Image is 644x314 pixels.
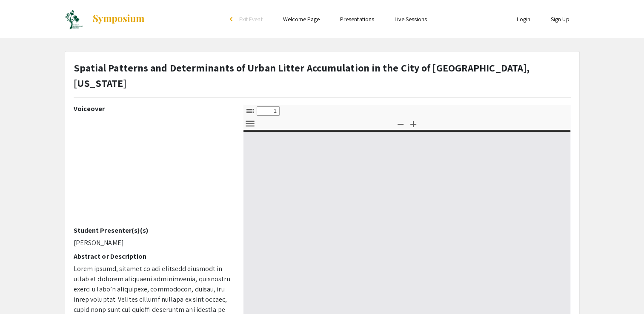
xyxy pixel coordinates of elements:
[65,9,145,30] a: Summer Research Symposium 2025
[283,15,320,23] a: Welcome Page
[230,17,235,22] div: arrow_back_ios
[340,15,374,23] a: Presentations
[74,61,530,90] strong: Spatial Patterns and Determinants of Urban Litter Accumulation in the City of [GEOGRAPHIC_DATA], ...
[65,9,83,30] img: Summer Research Symposium 2025
[239,15,263,23] span: Exit Event
[74,226,231,234] h2: Student Presenter(s)(s)
[257,106,280,116] input: Page
[74,252,231,260] h2: Abstract or Description
[406,117,421,130] button: Zoom In
[74,238,231,248] p: [PERSON_NAME]
[608,276,638,308] iframe: Chat
[243,105,258,117] button: Toggle Sidebar
[393,117,408,130] button: Zoom Out
[92,14,145,24] img: Symposium by ForagerOne
[395,15,427,23] a: Live Sessions
[74,105,231,113] h2: Voiceover
[551,15,570,23] a: Sign Up
[517,15,530,23] a: Login
[243,117,258,130] button: Tools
